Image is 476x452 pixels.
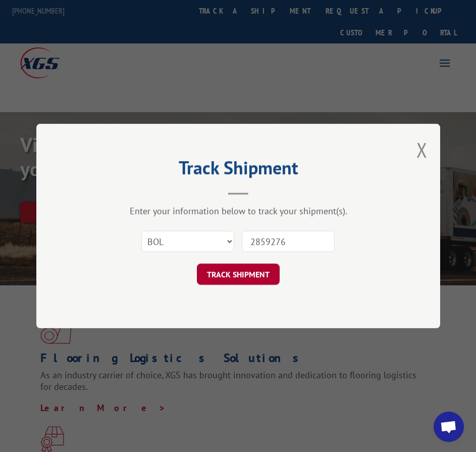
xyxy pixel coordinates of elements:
[87,205,390,217] div: Enter your information below to track your shipment(s).
[242,231,335,252] input: Number(s)
[197,264,280,285] button: TRACK SHIPMENT
[416,136,428,163] button: Close modal
[87,161,390,180] h2: Track Shipment
[434,412,464,442] div: Open chat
